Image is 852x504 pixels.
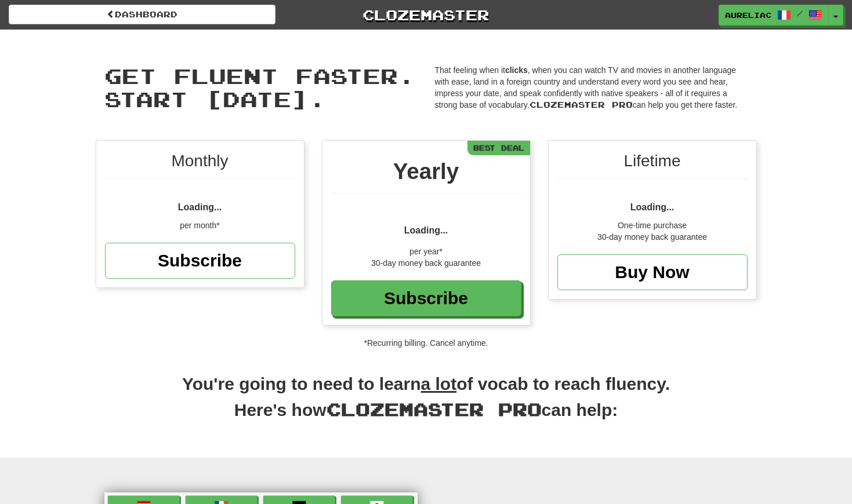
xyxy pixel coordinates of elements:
[557,220,748,231] div: One-time purchase
[178,202,222,212] span: Loading...
[331,155,521,193] div: Yearly
[105,149,295,179] div: Monthly
[327,399,542,419] span: Clozemaster Pro
[467,141,530,155] div: Best Deal
[421,374,457,393] u: a lot
[719,5,829,25] a: aureliac /
[557,149,748,179] div: Lifetime
[104,63,415,111] span: Get fluent faster. Start [DATE].
[557,231,748,243] div: 30-day money back guarantee
[404,225,448,235] span: Loading...
[630,202,675,212] span: Loading...
[331,280,521,316] a: Subscribe
[557,254,748,290] a: Buy Now
[96,372,757,434] h2: You're going to need to learn of vocab to reach fluency. Here's how can help:
[530,100,633,109] span: Clozemaster Pro
[9,5,275,24] a: Dashboard
[505,65,528,75] strong: clicks
[331,246,521,257] div: per year*
[797,9,803,17] span: /
[331,257,521,269] div: 30-day money back guarantee
[725,10,771,20] span: aureliac
[435,64,748,111] p: That feeling when it , when you can watch TV and movies in another language with ease, land in a ...
[105,243,295,279] a: Subscribe
[105,220,295,231] div: per month*
[293,5,560,25] a: Clozemaster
